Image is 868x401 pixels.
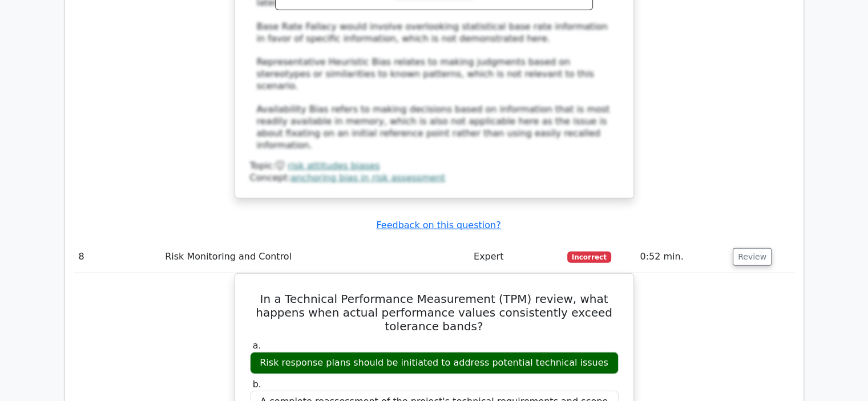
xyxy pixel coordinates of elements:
[249,292,620,333] h5: In a Technical Performance Measurement (TPM) review, what happens when actual performance values ...
[290,172,445,183] a: anchoring bias in risk assessment
[250,160,619,172] div: Topic:
[253,379,261,390] span: b.
[288,160,380,171] a: risk attitudes biases
[253,340,261,351] span: a.
[160,241,469,273] td: Risk Monitoring and Control
[250,352,619,374] div: Risk response plans should be initiated to address potential technical issues
[567,252,611,263] span: Incorrect
[733,248,772,266] button: Review
[635,241,728,273] td: 0:52 min.
[469,241,563,273] td: Expert
[250,172,619,184] div: Concept:
[74,241,161,273] td: 8
[376,220,500,230] a: Feedback on this question?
